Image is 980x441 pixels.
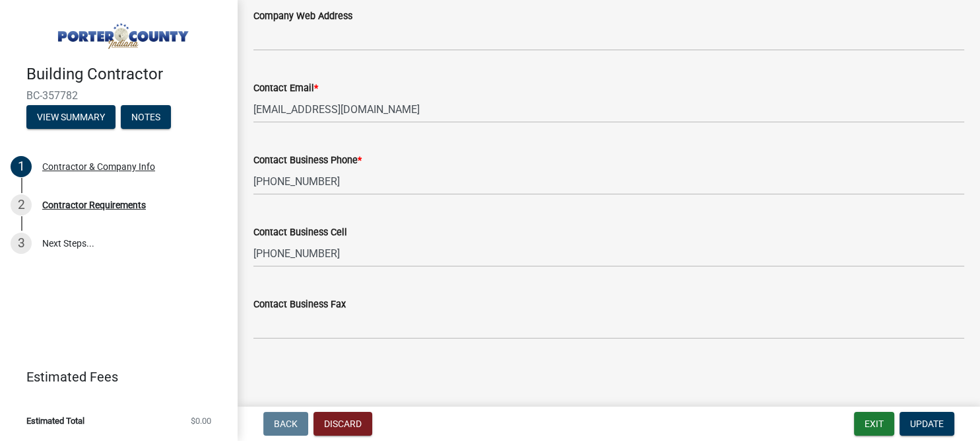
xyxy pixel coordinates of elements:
span: $0.00 [191,417,211,425]
span: Back [274,419,298,429]
wm-modal-confirm: Summary [26,112,115,123]
img: Porter County, Indiana [26,14,216,51]
span: Estimated Total [26,417,84,425]
button: Back [263,412,308,436]
div: 3 [11,233,32,254]
div: 2 [11,194,32,216]
a: Estimated Fees [11,364,216,390]
label: Contact Business Phone [253,156,362,165]
label: Contact Email [253,84,318,93]
div: Contractor Requirements [42,200,146,210]
button: Exit [854,412,894,436]
label: Company Web Address [253,12,352,21]
wm-modal-confirm: Notes [121,112,171,123]
span: BC-357782 [26,89,211,102]
span: Update [910,419,944,429]
h4: Building Contractor [26,65,227,84]
label: Contact Business Fax [253,300,346,309]
label: Contact Business Cell [253,228,347,237]
button: Notes [121,105,171,129]
button: Update [899,412,954,436]
button: Discard [313,412,372,436]
div: Contractor & Company Info [42,162,155,171]
div: 1 [11,156,32,177]
button: View Summary [26,105,115,129]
